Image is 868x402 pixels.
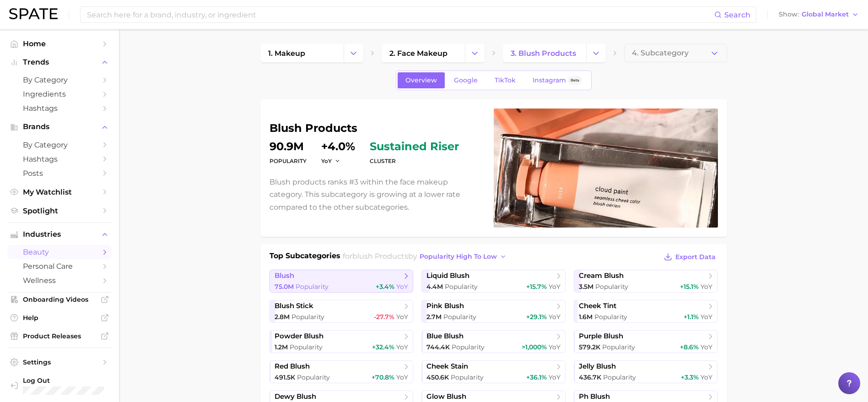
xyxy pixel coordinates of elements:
[526,313,547,321] span: +29.1%
[451,373,484,381] span: Popularity
[270,176,483,213] p: Blush products ranks #3 within the face makeup category. This subcategory is growing at a lower r...
[594,313,627,321] span: Popularity
[275,332,323,341] span: powder blush
[321,157,332,165] span: YoY
[23,295,96,304] span: Onboarding Videos
[426,272,469,280] span: liquid blush
[291,313,324,321] span: Popularity
[701,282,712,291] span: YoY
[321,141,355,152] dd: +4.0%
[23,90,96,98] span: Ingredients
[454,76,478,84] span: Google
[270,360,414,383] a: red blush491.5k Popularity+70.8% YoY
[574,360,718,383] a: jelly blush436.7k Popularity+3.3% YoY
[602,343,635,351] span: Popularity
[680,343,699,351] span: +8.6%
[7,245,112,259] a: beauty
[275,343,288,351] span: 1.2m
[344,44,363,62] button: Change Category
[382,44,465,62] a: 2. face makeup
[632,49,689,57] span: 4. Subcategory
[675,253,716,261] span: Export Data
[7,185,112,199] a: My Watchlist
[426,302,464,310] span: pink blush
[549,343,561,351] span: YoY
[574,300,718,323] a: cheek tint1.6m Popularity+1.1% YoY
[586,44,606,62] button: Change Category
[23,248,96,256] span: beauty
[701,313,712,321] span: YoY
[275,302,313,310] span: blush stick
[579,373,601,381] span: 436.7k
[511,49,576,58] span: 3. blush products
[296,282,329,291] span: Popularity
[376,282,394,291] span: +3.4%
[275,362,310,371] span: red blush
[23,155,96,163] span: Hashtags
[23,58,96,66] span: Trends
[549,282,561,291] span: YoY
[23,188,96,196] span: My Watchlist
[421,300,566,323] a: pink blush2.7m Popularity+29.1% YoY
[579,302,616,310] span: cheek tint
[7,55,112,69] button: Trends
[270,123,483,134] h1: blush products
[579,392,610,401] span: ph blush
[7,355,112,369] a: Settings
[579,282,593,291] span: 3.5m
[426,373,449,381] span: 450.6k
[776,9,861,21] button: ShowGlobal Market
[275,313,290,321] span: 2.8m
[396,282,408,291] span: YoY
[684,313,699,321] span: +1.1%
[23,76,96,84] span: by Category
[7,152,112,166] a: Hashtags
[417,250,509,263] button: popularity high to low
[579,362,616,371] span: jelly blush
[680,282,699,291] span: +15.1%
[701,343,712,351] span: YoY
[270,156,307,167] dt: Popularity
[525,72,590,88] a: InstagramBeta
[260,44,344,62] a: 1. makeup
[23,104,96,113] span: Hashtags
[443,313,476,321] span: Popularity
[445,282,478,291] span: Popularity
[802,12,849,17] span: Global Market
[290,343,323,351] span: Popularity
[23,169,96,178] span: Posts
[420,253,497,261] span: popularity high to low
[23,262,96,271] span: personal care
[549,313,561,321] span: YoY
[23,39,96,48] span: Home
[522,343,547,351] span: >1,000%
[595,282,628,291] span: Popularity
[9,8,58,19] img: SPATE
[86,7,714,22] input: Search here for a brand, industry, or ingredient
[579,343,600,351] span: 579.2k
[7,311,112,325] a: Help
[372,373,394,381] span: +70.8%
[23,332,96,340] span: Product Releases
[452,343,485,351] span: Popularity
[426,313,442,321] span: 2.7m
[23,141,96,149] span: by Category
[495,76,516,84] span: TikTok
[275,392,316,401] span: dewy blush
[370,141,459,152] span: sustained riser
[275,282,294,291] span: 75.0m
[487,72,523,88] a: TikTok
[533,76,566,84] span: Instagram
[370,156,459,167] dt: cluster
[23,376,108,385] span: Log Out
[23,314,96,322] span: Help
[352,252,408,261] span: blush products
[23,206,96,215] span: Spotlight
[724,11,750,19] span: Search
[624,44,727,62] button: 4. Subcategory
[426,343,450,351] span: 744.4k
[405,76,437,84] span: Overview
[7,374,112,397] a: Log out. Currently logged in with e-mail saracespedes@belcorp.biz.
[275,272,294,280] span: blush
[579,272,624,280] span: cream blush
